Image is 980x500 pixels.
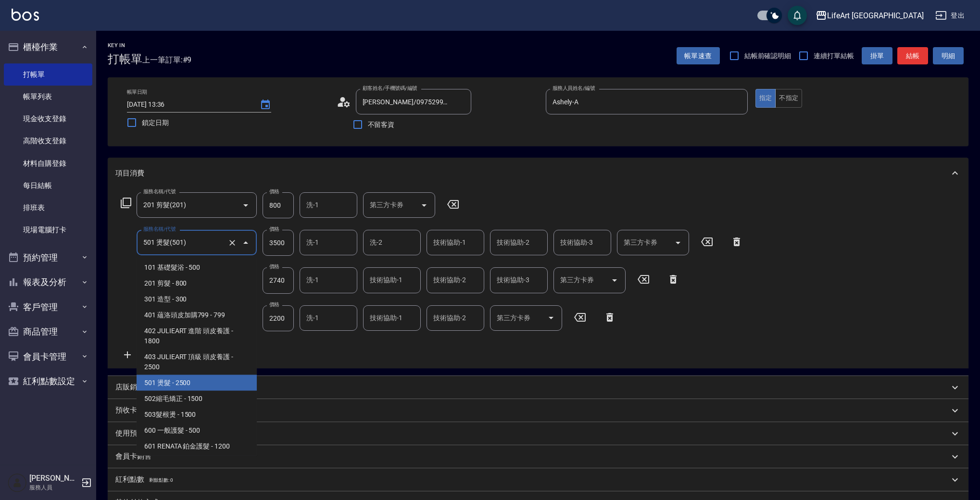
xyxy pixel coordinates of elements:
div: 店販銷售 [108,376,968,399]
button: 結帳 [897,47,928,65]
button: Open [416,198,432,213]
span: 101 基礎髮浴 - 500 [137,260,257,275]
span: 600 一般護髮 - 500 [137,423,257,438]
a: 現場電腦打卡 [4,219,92,241]
div: 項目消費 [108,158,968,188]
button: 不指定 [775,89,802,108]
span: 403 JULIEART 頂級 頭皮養護 - 2500 [137,349,257,375]
div: LifeArt [GEOGRAPHIC_DATA] [827,10,924,22]
label: 價格 [269,225,279,233]
button: 紅利點數設定 [4,369,92,394]
h2: Key In [108,42,142,49]
button: 指定 [755,89,776,108]
input: YYYY/MM/DD hh:mm [127,97,250,112]
button: 掛單 [862,47,892,65]
p: 紅利點數 [115,475,173,485]
span: 201 剪髮 - 800 [137,275,257,291]
label: 服務名稱/代號 [143,188,176,195]
a: 帳單列表 [4,86,92,108]
a: 材料自購登錄 [4,152,92,175]
img: Logo [12,9,39,21]
button: 預約管理 [4,245,92,270]
span: 402 JULIEART 進階 頭皮養護 - 1800 [137,323,257,349]
button: 櫃檯作業 [4,35,92,60]
label: 帳單日期 [127,88,147,96]
img: Person [8,473,27,492]
div: 會員卡銷售 [108,445,968,468]
button: Choose date, selected date is 2025-09-08 [254,93,277,116]
span: 501 燙髮 - 2500 [137,375,257,391]
button: 登出 [931,7,968,25]
span: 不留客資 [368,120,395,130]
h5: [PERSON_NAME] [29,474,78,483]
label: 價格 [269,263,279,270]
span: 鎖定日期 [142,118,169,128]
label: 服務名稱/代號 [143,225,176,233]
span: 401 蘊洛頭皮加購799 - 799 [137,307,257,323]
span: 601 RENATA 鉑金護髮 - 1200 [137,438,257,454]
button: Clear [226,236,239,250]
div: 預收卡販賣 [108,399,968,422]
span: 301 造型 - 300 [137,291,257,307]
a: 高階收支登錄 [4,130,92,152]
a: 現金收支登錄 [4,108,92,130]
p: 使用預收卡 [115,428,151,438]
div: 紅利點數剩餘點數: 0 [108,468,968,491]
button: 會員卡管理 [4,344,92,369]
span: 502縮毛矯正 - 1500 [137,391,257,407]
button: Close [238,235,253,250]
a: 每日結帳 [4,175,92,197]
p: 預收卡販賣 [115,405,151,415]
button: LifeArt [GEOGRAPHIC_DATA] [812,6,928,25]
p: 會員卡銷售 [115,451,151,462]
button: Open [607,273,622,288]
span: 上一筆訂單:#9 [142,54,192,66]
label: 顧客姓名/手機號碼/編號 [363,85,417,92]
label: 價格 [269,188,279,195]
label: 服務人員姓名/編號 [553,85,595,92]
button: 帳單速查 [677,47,720,65]
button: 報表及分析 [4,270,92,295]
p: 服務人員 [29,483,78,492]
p: 項目消費 [115,168,144,178]
button: save [788,6,807,25]
button: 明細 [933,47,964,65]
button: Open [543,310,559,325]
span: 結帳前確認明細 [744,51,792,61]
label: 價格 [269,301,279,308]
span: 603 京喚羽系統修護(短) - 3000 [137,454,257,470]
button: 商品管理 [4,319,92,344]
a: 打帳單 [4,63,92,86]
span: 503髮根燙 - 1500 [137,407,257,423]
button: 客戶管理 [4,295,92,320]
a: 排班表 [4,197,92,219]
h3: 打帳單 [108,52,142,66]
button: Open [670,235,686,250]
span: 剩餘點數: 0 [149,477,173,483]
div: 使用預收卡 [108,422,968,445]
p: 店販銷售 [115,382,144,392]
button: Open [238,198,253,213]
span: 連續打單結帳 [814,51,854,61]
